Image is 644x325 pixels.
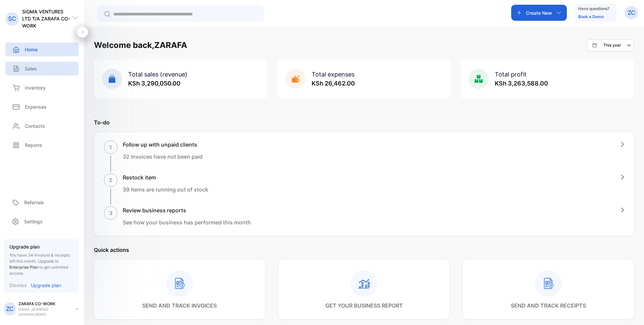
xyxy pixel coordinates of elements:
[9,243,73,250] p: Upgrade plan
[94,118,634,126] p: To-do
[31,282,61,289] p: Upgrade plan
[142,302,217,310] p: send and track invoices
[128,80,180,87] span: KSh 3,290,050.00
[123,206,251,214] h1: Review business reports
[495,80,548,87] span: KSh 3,263,588.00
[8,14,16,23] p: SC
[9,259,68,276] span: Upgrade to to get unlimited access.
[25,122,45,129] p: Contacts
[578,5,609,12] p: Have questions?
[587,39,634,51] button: This year
[625,5,638,21] button: ZC
[18,301,70,307] p: ZARAFA CO-WORK
[24,199,44,206] p: Referrals
[123,141,203,149] h1: Follow up with unpaid clients
[628,8,635,17] p: ZC
[25,46,38,53] p: Home
[511,302,586,310] p: send and track receipts
[312,80,355,87] span: KSh 26,462.00
[128,71,187,78] span: Total sales (revenue)
[94,39,187,51] h1: Welcome back, ZARAFA
[94,246,634,254] p: Quick actions
[123,185,208,194] p: 39 items are running out of stock
[22,8,72,29] p: SIGMA VENTURES LTD T/A ZARAFA CO-WORK
[24,218,43,225] p: Settings
[109,176,112,184] p: 2
[6,305,14,313] p: ZC
[9,282,27,289] p: Dismiss
[109,143,112,151] p: 1
[18,307,70,317] p: [EMAIL_ADDRESS][DOMAIN_NAME]
[495,71,527,78] span: Total profit
[123,153,203,161] p: 32 invoices have not been paid
[25,142,42,149] p: Reports
[25,65,37,72] p: Sales
[511,5,567,21] button: Create New
[25,84,46,91] p: Inventory
[9,265,38,270] span: Enterprise Plan
[123,218,251,226] p: See how your business has performed this month
[25,103,47,110] p: Expenses
[578,14,604,19] a: Book a Demo
[109,209,113,217] p: 3
[325,302,403,310] p: get your business report
[603,42,621,48] p: This year
[312,71,355,78] span: Total expenses
[9,252,73,276] p: You have 34 invoices & receipts left this month.
[526,9,552,16] p: Create New
[27,282,61,289] a: Upgrade plan
[123,173,208,181] h1: Restock item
